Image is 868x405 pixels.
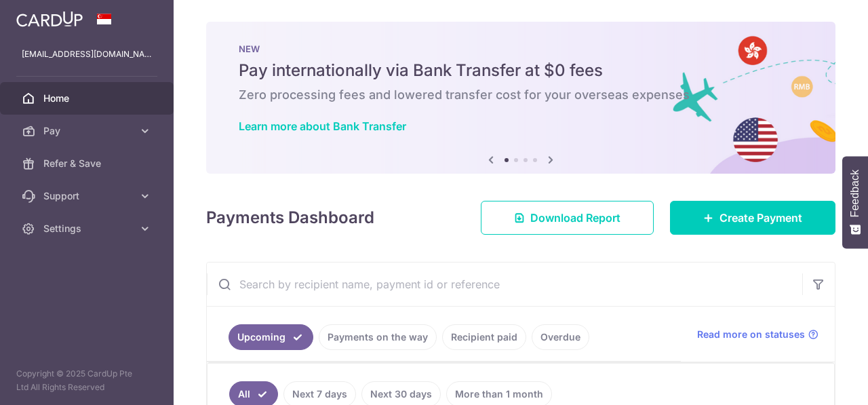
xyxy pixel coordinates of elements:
span: Home [43,92,133,105]
img: CardUp [16,11,83,27]
button: Feedback - Show survey [842,156,868,248]
img: Bank transfer banner [206,22,835,174]
a: Overdue [532,324,589,350]
input: Search by recipient name, payment id or reference [207,263,802,306]
h4: Payments Dashboard [206,206,374,230]
a: Learn more about Bank Transfer [239,119,406,133]
a: Read more on statuses [697,328,818,341]
span: Feedback [849,170,861,217]
span: Refer & Save [43,157,133,170]
p: NEW [239,43,803,54]
span: Settings [43,222,133,235]
span: Read more on statuses [697,328,805,341]
span: Pay [43,124,133,138]
span: Download Report [530,210,620,226]
a: Payments on the way [319,324,437,350]
p: [EMAIL_ADDRESS][DOMAIN_NAME] [22,47,152,61]
span: Create Payment [719,210,802,226]
h6: Zero processing fees and lowered transfer cost for your overseas expenses [239,87,803,103]
span: Support [43,189,133,203]
a: Create Payment [670,201,835,235]
h5: Pay internationally via Bank Transfer at $0 fees [239,60,803,81]
a: Download Report [481,201,654,235]
iframe: Opens a widget where you can find more information [781,364,854,398]
a: Upcoming [229,324,313,350]
a: Recipient paid [442,324,526,350]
